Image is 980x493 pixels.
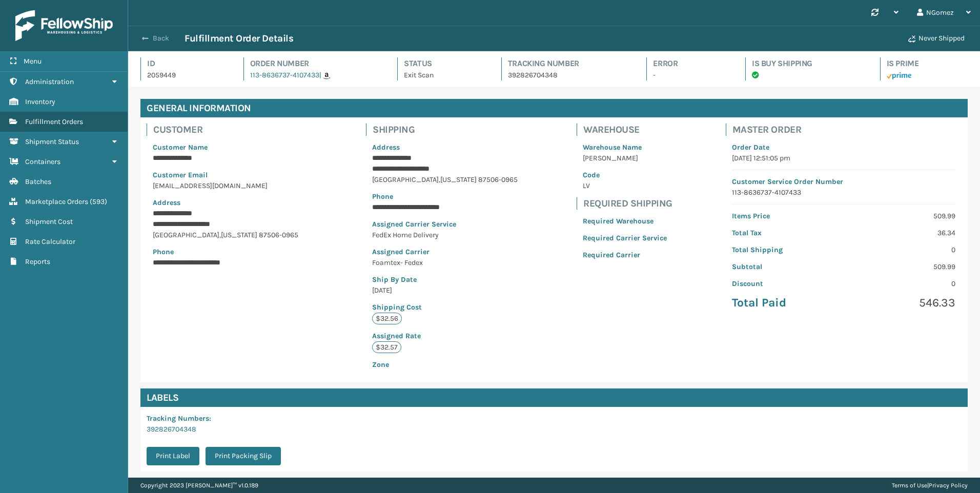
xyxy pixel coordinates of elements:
[25,197,88,206] span: Marketplace Orders
[372,302,518,313] p: Shipping Cost
[250,57,379,70] h4: Order Number
[583,216,667,227] p: Required Warehouse
[259,231,298,239] span: 87506-0965
[439,175,440,184] span: ,
[478,175,518,184] span: 87506-0965
[583,233,667,243] p: Required Carrier Service
[185,32,293,45] h3: Fulfillment Order Details
[147,447,199,465] button: Print Label
[153,124,314,136] h4: Customer
[373,124,524,136] h4: Shipping
[404,70,483,80] p: Exit Scan
[440,175,477,184] span: [US_STATE]
[372,331,518,341] p: Assigned Rate
[137,34,185,43] button: Back
[219,231,221,239] span: ,
[25,257,50,266] span: Reports
[583,142,667,153] p: Warehouse Name
[372,219,518,230] p: Assigned Carrier Service
[250,71,319,79] a: 113-8636737-4107433
[25,157,60,166] span: Containers
[147,414,211,423] span: Tracking Numbers :
[153,246,308,257] p: Phone
[583,197,673,210] h4: Required Shipping
[25,177,51,186] span: Batches
[583,180,667,191] p: LV
[404,57,483,70] h4: Status
[908,35,915,43] i: Never Shipped
[319,71,330,79] a: |
[372,175,439,184] span: [GEOGRAPHIC_DATA]
[153,170,308,180] p: Customer Email
[887,57,968,70] h4: Is Prime
[25,237,75,246] span: Rate Calculator
[147,70,225,80] p: 2059449
[147,57,225,70] h4: Id
[372,359,518,370] p: Zone
[732,244,838,255] p: Total Shipping
[90,197,107,206] span: ( 593 )
[850,228,955,238] p: 36.34
[732,278,838,289] p: Discount
[732,176,955,187] p: Customer Service Order Number
[25,77,74,86] span: Administration
[892,482,927,489] a: Terms of Use
[147,425,196,434] a: 392826704348
[153,180,308,191] p: [EMAIL_ADDRESS][DOMAIN_NAME]
[15,10,113,41] img: logo
[140,478,258,493] p: Copyright 2023 [PERSON_NAME]™ v 1.0.189
[140,388,968,407] h4: Labels
[850,295,955,311] p: 546.33
[372,143,400,152] span: Address
[732,142,955,153] p: Order Date
[25,137,79,146] span: Shipment Status
[850,211,955,221] p: 509.99
[153,142,308,153] p: Customer Name
[732,228,838,238] p: Total Tax
[583,153,667,163] p: [PERSON_NAME]
[372,246,518,257] p: Assigned Carrier
[221,231,257,239] span: [US_STATE]
[25,217,73,226] span: Shipment Cost
[653,57,727,70] h4: Error
[732,295,838,311] p: Total Paid
[372,274,518,285] p: Ship By Date
[929,482,968,489] a: Privacy Policy
[732,261,838,272] p: Subtotal
[653,70,727,80] p: -
[583,250,667,260] p: Required Carrier
[850,278,955,289] p: 0
[583,124,673,136] h4: Warehouse
[25,97,55,106] span: Inventory
[508,70,628,80] p: 392826704348
[732,124,962,136] h4: Master Order
[752,57,862,70] h4: Is Buy Shipping
[850,261,955,272] p: 509.99
[372,341,401,353] p: $32.57
[850,244,955,255] p: 0
[902,28,971,49] button: Never Shipped
[153,198,180,207] span: Address
[372,191,518,202] p: Phone
[372,285,518,296] p: [DATE]
[732,153,955,163] p: [DATE] 12:51:05 pm
[508,57,628,70] h4: Tracking Number
[24,57,42,66] span: Menu
[372,313,402,324] p: $32.56
[319,71,321,79] span: |
[153,231,219,239] span: [GEOGRAPHIC_DATA]
[892,478,968,493] div: |
[372,257,518,268] p: Foamtex- Fedex
[206,447,281,465] button: Print Packing Slip
[732,187,955,198] p: 113-8636737-4107433
[583,170,667,180] p: Code
[140,99,968,117] h4: General Information
[372,230,518,240] p: FedEx Home Delivery
[732,211,838,221] p: Items Price
[25,117,83,126] span: Fulfillment Orders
